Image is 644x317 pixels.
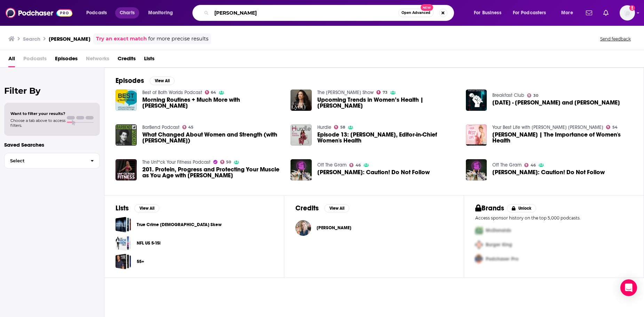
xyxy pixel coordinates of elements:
[86,53,109,67] span: Networks
[10,111,65,116] span: Want to filter your results?
[469,7,510,18] button: open menu
[116,235,131,251] a: NFL US 5-15l
[629,5,635,11] svg: Add a profile image
[116,159,137,180] img: 201. Protein, Progress and Protecting Your Muscle as You Age with Liz Plosser
[317,90,374,95] a: The Dr. Gabrielle Lyon Show
[324,204,349,212] button: View All
[620,5,635,21] img: User Profile
[142,132,283,144] span: What Changed About Women and Strength (with [PERSON_NAME])
[472,223,486,238] img: First Pro Logo
[4,86,100,96] h2: Filter By
[116,204,129,212] h2: Lists
[606,125,618,129] a: 54
[116,254,131,269] a: 55+
[8,53,15,67] a: All
[472,238,486,252] img: Second Pro Logo
[492,124,603,130] a: Your Best Life with Anna Victoria
[86,8,107,18] span: Podcasts
[507,204,536,212] button: Unlock
[620,279,637,296] div: Open Intercom Messenger
[492,132,633,144] a: Liz Plosser | The Importance of Women's Health
[116,76,144,85] h2: Episodes
[620,5,635,21] span: Logged in as Ashley_Beenen
[349,163,361,167] a: 46
[116,217,131,232] a: True Crime Female Skew
[317,169,430,175] a: Liz Plosser: Caution! Do Not Follow
[475,204,504,212] h2: Brands
[317,132,458,144] span: Episode 13: [PERSON_NAME], Editor-in-Chief Women's Health
[295,220,311,236] img: Liz Plosser
[583,7,595,19] a: Show notifications dropdown
[144,53,154,67] a: Lists
[142,167,283,178] a: 201. Protein, Progress and Protecting Your Muscle as You Age with Liz Plosser
[492,100,620,106] a: January 16, 2020 - Liz Plosser and George Fleck
[474,8,501,18] span: For Business
[81,7,116,18] button: open menu
[205,90,216,94] a: 64
[356,164,361,167] span: 46
[524,163,536,167] a: 46
[10,118,65,128] span: Choose a tab above to access filters.
[23,53,47,67] span: Podcasts
[6,6,72,20] a: Podchaser - Follow, Share and Rate Podcasts
[116,204,159,212] a: ListsView All
[143,7,182,18] button: open menu
[116,124,137,146] img: What Changed About Women and Strength (with Liz Plosser)
[466,159,487,180] img: Liz Plosser: Caution! Do Not Follow
[142,90,202,95] a: Best of Both Worlds Podcast
[421,4,433,11] span: New
[492,92,524,98] a: Breakfast Club
[527,93,538,98] a: 30
[513,8,546,18] span: For Podcasters
[556,7,582,18] button: open menu
[383,91,388,94] span: 73
[4,141,100,148] p: Saved Searches
[317,225,351,231] a: Liz Plosser
[137,258,144,265] a: 55+
[5,158,85,163] span: Select
[317,132,458,144] a: Episode 13: Liz Plosser, Editor-in-Chief Women's Health
[137,239,160,247] a: NFL US 5-15l
[317,225,351,231] span: [PERSON_NAME]
[317,97,458,109] a: Upcoming Trends in Women’s Health | Liz Plosser
[142,97,283,109] span: Morning Routines + Much More with [PERSON_NAME]
[199,5,461,21] div: Search podcasts, credits, & more...
[295,204,319,212] h2: Credits
[492,169,605,175] span: [PERSON_NAME]: Caution! Do Not Follow
[148,35,208,43] span: for more precise results
[49,36,90,42] h3: [PERSON_NAME]
[486,227,511,233] span: McDonalds
[291,124,312,146] img: Episode 13: Liz Plosser, Editor-in-Chief Women's Health
[142,159,210,165] a: The Unf*ck Your Fitness Podcast
[55,53,78,67] span: Episodes
[96,35,147,43] a: Try an exact match
[466,124,487,146] img: Liz Plosser | The Importance of Women's Health
[531,164,536,167] span: 46
[295,204,349,212] a: CreditsView All
[142,167,283,178] span: 201. Protein, Progress and Protecting Your Muscle as You Age with [PERSON_NAME]
[226,161,231,164] span: 50
[211,91,216,94] span: 64
[601,7,611,19] a: Show notifications dropdown
[317,162,347,168] a: Off The Gram
[598,36,633,42] button: Send feedback
[291,159,312,180] img: Liz Plosser: Caution! Do Not Follow
[317,169,430,175] span: [PERSON_NAME]: Caution! Do Not Follow
[291,90,312,111] a: Upcoming Trends in Women’s Health | Liz Plosser
[188,126,193,129] span: 45
[492,132,633,144] span: [PERSON_NAME] | The Importance of Women's Health
[486,242,512,248] span: Burger King
[401,11,430,15] span: Open Advanced
[118,53,136,67] a: Credits
[466,90,487,111] img: January 16, 2020 - Liz Plosser and George Fleck
[398,9,434,17] button: Open AdvancedNew
[317,97,458,109] span: Upcoming Trends in Women’s Health | [PERSON_NAME]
